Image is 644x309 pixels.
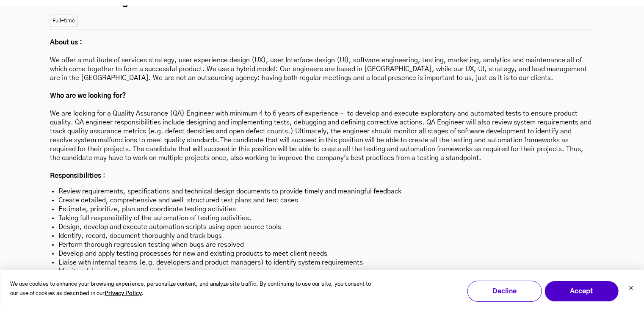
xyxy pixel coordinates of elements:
[58,205,586,214] li: Estimate, prioritize, plan and coordinate testing activities
[50,38,594,180] p: We offer a multitude of services strategy, user experience design (UX), user Interface design (UI...
[50,39,82,46] strong: About us :
[467,281,542,302] button: Decline
[58,232,586,240] li: Identify, record, document thoroughly and track bugs
[544,281,619,302] button: Accept
[58,214,586,223] li: Taking full responsibility of the automation of testing activities.
[58,223,586,232] li: Design, develop and execute automation scripts using open source tools
[58,249,586,258] li: Develop and apply testing processes for new and existing products to meet client needs
[50,92,126,99] strong: Who are we looking for?
[58,196,586,205] li: Create detailed, comprehensive and well-structured test plans and test cases
[58,240,586,249] li: Perform thorough regression testing when bugs are resolved
[58,187,586,196] li: Review requirements, specifications and technical design documents to provide timely and meaningf...
[58,258,586,267] li: Liaise with internal teams (e.g. developers and product managers) to identify system requirements
[50,172,105,179] strong: Responsibilities :
[58,267,586,276] li: Monitor debugging process results
[10,280,376,299] p: We use cookies to enhance your browsing experience, personalize content, and analyze site traffic...
[628,284,633,293] button: Dismiss cookie banner
[105,289,142,299] a: Privacy Policy
[50,15,77,27] small: Full-time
